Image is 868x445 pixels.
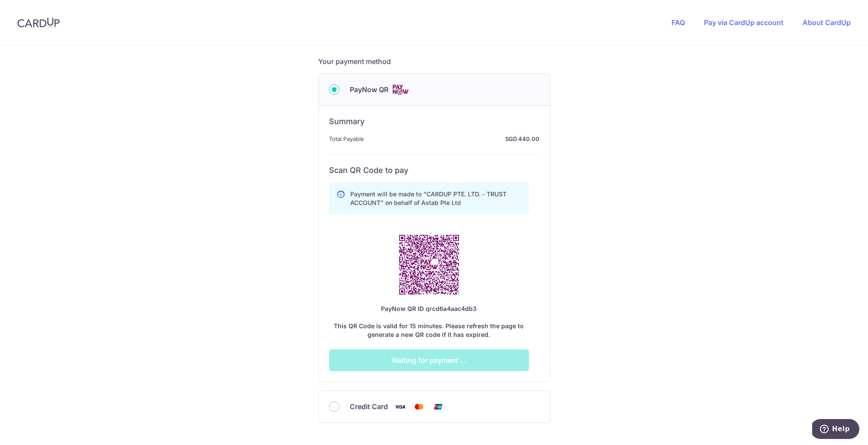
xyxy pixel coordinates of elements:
[368,134,539,144] strong: SGD 440.00
[329,134,364,144] span: Total Payable
[350,84,388,95] span: PayNow QR
[381,305,424,312] span: PayNow QR ID
[17,17,60,28] img: CardUp
[350,401,388,412] span: Credit Card
[391,401,409,412] img: Visa
[410,401,428,412] img: Mastercard
[329,165,539,176] h6: Scan QR Code to pay
[812,419,859,441] iframe: Opens a widget where you can find more information
[704,18,784,27] a: Pay via CardUp account
[329,401,539,412] div: Credit Card Visa Mastercard Union Pay
[392,84,409,95] img: Cards logo
[318,56,550,67] h5: Your payment method
[329,84,539,95] div: PayNow QR Cards logo
[329,304,529,339] div: This QR Code is valid for 15 minutes. Please refresh the page to generate a new QR code if it has...
[329,116,539,127] h6: Summary
[803,18,851,27] a: About CardUp
[429,401,447,412] img: Union Pay
[350,190,522,207] p: Payment will be made to "CARDUP PTE. LTD. - TRUST ACCOUNT" on behalf of Astab Pte Ltd
[389,225,469,304] img: PayNow QR Code
[671,18,685,27] a: FAQ
[426,305,477,312] span: qrcd6a4aac4db3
